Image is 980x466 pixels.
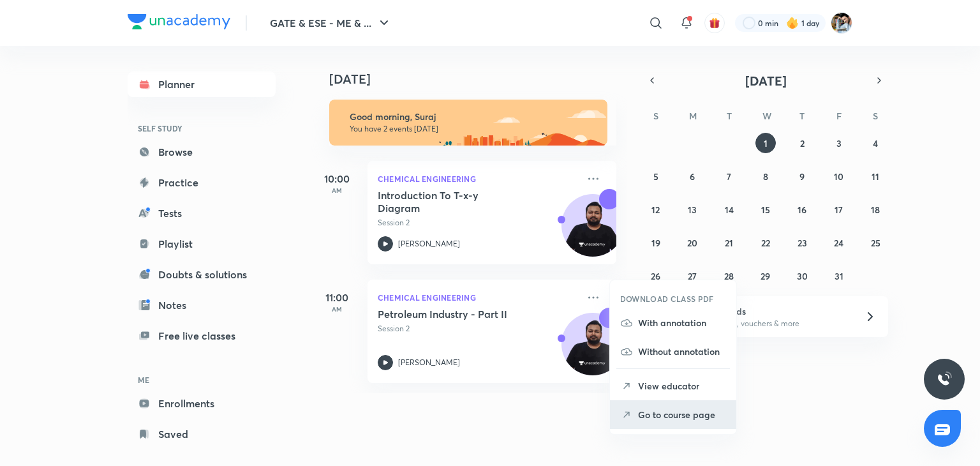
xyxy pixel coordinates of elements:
[329,100,607,146] img: morning
[792,166,812,186] button: October 9, 2025
[262,10,399,36] button: GATE & ESE - ME & ...
[871,237,880,249] abbr: October 25, 2025
[646,266,666,286] button: October 26, 2025
[692,304,849,318] h6: Refer friends
[653,170,658,183] abbr: October 5, 2025
[725,237,733,249] abbr: October 21, 2025
[128,139,276,165] a: Browse
[865,199,886,220] button: October 18, 2025
[661,71,870,89] button: [DATE]
[719,199,739,220] button: October 14, 2025
[755,166,776,186] button: October 8, 2025
[128,14,230,29] img: Company Logo
[755,199,776,220] button: October 15, 2025
[937,372,952,387] img: ttu
[311,290,362,305] h5: 11:00
[719,166,739,186] button: October 7, 2025
[764,137,768,149] abbr: October 1, 2025
[128,369,276,391] h6: ME
[835,270,843,282] abbr: October 31, 2025
[690,170,695,183] abbr: October 6, 2025
[378,308,537,320] h5: Petroleum Industry - Part II
[128,262,276,287] a: Doubts & solutions
[836,137,842,149] abbr: October 3, 2025
[562,320,623,381] img: Avatar
[128,231,276,257] a: Playlist
[128,170,276,195] a: Practice
[562,201,623,262] img: Avatar
[689,110,697,122] abbr: Monday
[727,170,731,183] abbr: October 7, 2025
[835,204,843,216] abbr: October 17, 2025
[638,316,726,329] p: With annotation
[792,199,812,220] button: October 16, 2025
[865,166,886,186] button: October 11, 2025
[798,237,807,249] abbr: October 23, 2025
[350,124,596,134] p: You have 2 events [DATE]
[350,111,596,123] h6: Good morning, Suraj
[128,117,276,139] h6: SELF STUDY
[378,323,578,334] p: Session 2
[682,199,702,220] button: October 13, 2025
[836,110,842,122] abbr: Friday
[704,13,725,33] button: avatar
[797,270,808,282] abbr: October 30, 2025
[311,186,362,194] p: AM
[653,110,658,122] abbr: Sunday
[646,232,666,253] button: October 19, 2025
[873,110,878,122] abbr: Saturday
[761,237,770,249] abbr: October 22, 2025
[128,14,230,33] a: Company Logo
[128,292,276,318] a: Notes
[128,71,276,97] a: Planner
[762,110,771,122] abbr: Wednesday
[719,232,739,253] button: October 21, 2025
[829,133,849,153] button: October 3, 2025
[651,270,660,282] abbr: October 26, 2025
[688,270,697,282] abbr: October 27, 2025
[128,200,276,226] a: Tests
[792,232,812,253] button: October 23, 2025
[755,266,776,286] button: October 29, 2025
[378,189,537,214] h5: Introduction To T-x-y Diagram
[311,171,362,186] h5: 10:00
[128,421,276,447] a: Saved
[761,204,770,216] abbr: October 15, 2025
[646,166,666,186] button: October 5, 2025
[871,204,880,216] abbr: October 18, 2025
[709,17,720,29] img: avatar
[651,237,660,249] abbr: October 19, 2025
[792,266,812,286] button: October 30, 2025
[761,270,770,282] abbr: October 29, 2025
[646,199,666,220] button: October 12, 2025
[719,266,739,286] button: October 28, 2025
[829,232,849,253] button: October 24, 2025
[398,238,460,250] p: [PERSON_NAME]
[378,217,578,229] p: Session 2
[688,204,697,216] abbr: October 13, 2025
[651,204,660,216] abbr: October 12, 2025
[745,72,787,89] span: [DATE]
[398,357,460,368] p: [PERSON_NAME]
[378,290,578,305] p: Chemical Engineering
[682,166,702,186] button: October 6, 2025
[727,110,732,122] abbr: Tuesday
[755,133,776,153] button: October 1, 2025
[792,133,812,153] button: October 2, 2025
[829,199,849,220] button: October 17, 2025
[329,71,629,87] h4: [DATE]
[799,110,805,122] abbr: Thursday
[638,379,726,393] p: View educator
[638,345,726,358] p: Without annotation
[829,266,849,286] button: October 31, 2025
[865,133,886,153] button: October 4, 2025
[763,170,768,183] abbr: October 8, 2025
[725,204,734,216] abbr: October 14, 2025
[311,305,362,313] p: AM
[128,323,276,349] a: Free live classes
[378,171,578,186] p: Chemical Engineering
[692,318,849,329] p: Win a laptop, vouchers & more
[755,232,776,253] button: October 22, 2025
[682,232,702,253] button: October 20, 2025
[724,270,734,282] abbr: October 28, 2025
